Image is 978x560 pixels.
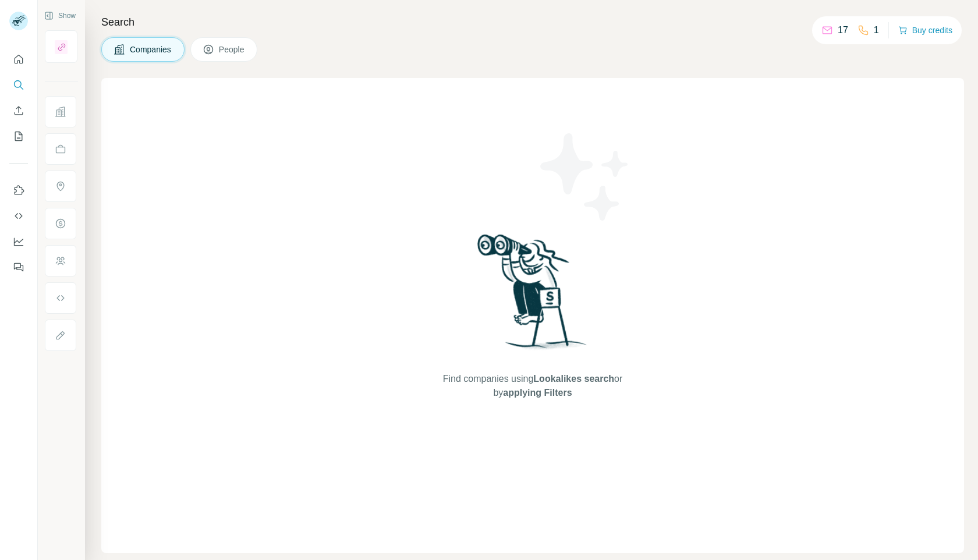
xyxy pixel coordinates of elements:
button: Show [36,7,84,24]
button: Dashboard [9,231,28,252]
h4: Search [101,14,964,30]
button: Use Surfe on LinkedIn [9,180,28,201]
span: applying Filters [503,388,572,398]
button: Enrich CSV [9,100,28,121]
button: Feedback [9,257,28,278]
img: Surfe Illustration - Woman searching with binoculars [472,231,593,361]
span: Find companies using or by [440,372,626,400]
button: Quick start [9,49,28,70]
img: Surfe Illustration - Stars [533,125,637,229]
span: People [219,44,246,55]
button: My lists [9,126,28,147]
button: Search [9,75,28,95]
span: Companies [130,44,172,55]
span: Lookalikes search [533,374,614,384]
button: Use Surfe API [9,205,28,226]
button: Buy credits [898,22,952,38]
p: 1 [874,23,879,37]
p: 17 [838,23,848,37]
